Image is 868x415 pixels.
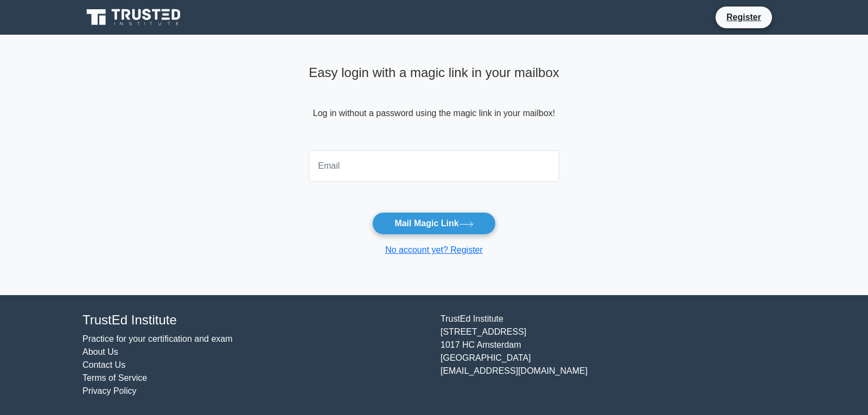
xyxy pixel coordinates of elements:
div: TrustEd Institute [STREET_ADDRESS] 1017 HC Amsterdam [GEOGRAPHIC_DATA] [EMAIL_ADDRESS][DOMAIN_NAME] [434,312,792,398]
a: About Us [82,347,118,356]
input: Email [309,150,559,182]
a: Contact Us [82,360,125,369]
div: Log in without a password using the magic link in your mailbox! [309,61,559,146]
a: Terms of Service [82,373,147,382]
a: Register [720,10,768,24]
h4: Easy login with a magic link in your mailbox [309,65,559,81]
a: Privacy Policy [82,386,137,395]
button: Mail Magic Link [372,212,495,235]
h4: TrustEd Institute [82,312,427,328]
a: Practice for your certification and exam [82,334,233,343]
a: No account yet? Register [385,245,483,254]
